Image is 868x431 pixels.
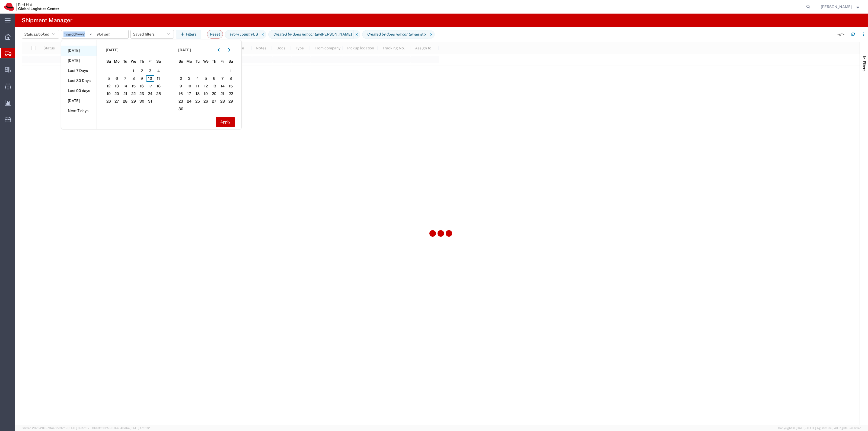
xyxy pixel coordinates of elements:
[121,83,129,89] span: 14
[226,98,235,104] span: 29
[106,47,119,53] span: [DATE]
[778,426,861,430] span: Copyright © [DATE]-[DATE] Agistix Inc., All Rights Reserved
[138,98,146,104] span: 30
[218,75,227,82] span: 7
[202,98,210,104] span: 26
[104,59,113,64] span: Su
[4,3,59,11] img: logo
[821,4,861,10] button: [PERSON_NAME]
[821,4,852,10] span: Robert Lomax
[177,83,185,89] span: 9
[61,46,97,56] li: [DATE]
[104,90,113,97] span: 19
[202,83,210,89] span: 12
[129,83,138,89] span: 15
[210,90,218,97] span: 20
[216,117,235,127] button: Apply
[92,426,150,430] span: Client: 2025.20.0-e640dba
[177,59,185,64] span: Su
[104,98,113,104] span: 26
[104,75,113,82] span: 5
[113,83,121,89] span: 13
[61,86,97,96] li: Last 90 days
[129,59,138,64] span: We
[36,32,49,36] span: Booked
[146,83,154,89] span: 17
[210,83,218,89] span: 13
[146,59,154,64] span: Fr
[210,59,218,64] span: Th
[273,31,321,37] i: Created by does not contain
[22,426,90,430] span: Server: 2025.20.0-734e5bc92d9
[178,47,191,53] span: [DATE]
[121,75,129,82] span: 7
[154,90,163,97] span: 25
[61,30,95,38] input: Not set
[129,90,138,97] span: 22
[210,75,218,82] span: 6
[129,75,138,82] span: 8
[226,59,235,64] span: Sa
[138,83,146,89] span: 16
[121,90,129,97] span: 21
[146,68,154,74] span: 3
[68,426,90,430] span: [DATE] 09:51:07
[95,30,128,38] input: Not set
[176,30,201,39] button: Filters
[210,98,218,104] span: 27
[154,59,163,64] span: Sa
[367,31,415,37] i: Created by does not contain
[226,75,235,82] span: 8
[193,59,202,64] span: Tu
[226,83,235,89] span: 15
[138,68,146,74] span: 2
[177,90,185,97] span: 16
[138,75,146,82] span: 9
[177,98,185,104] span: 23
[61,66,97,76] li: Last 7 Days
[121,59,129,64] span: Tu
[202,59,210,64] span: We
[177,106,185,112] span: 30
[22,14,72,27] h4: Shipment Manager
[104,83,113,89] span: 12
[362,30,428,39] span: Created by does not contain agistix
[146,90,154,97] span: 24
[185,98,193,104] span: 24
[113,75,121,82] span: 6
[202,75,210,82] span: 5
[154,83,163,89] span: 18
[218,59,227,64] span: Fr
[207,30,223,39] button: Reset
[862,61,866,71] span: Filters
[177,75,185,82] span: 2
[138,90,146,97] span: 23
[230,31,253,37] i: From country
[146,75,154,82] span: 10
[121,98,129,104] span: 28
[185,75,193,82] span: 3
[202,90,210,97] span: 19
[130,30,174,39] button: Saved filters
[61,76,97,86] li: Last 30 Days
[185,83,193,89] span: 10
[138,59,146,64] span: Th
[130,426,150,430] span: [DATE] 17:21:12
[129,98,138,104] span: 29
[61,106,97,116] li: Next 7 days
[193,75,202,82] span: 4
[226,68,235,74] span: 1
[218,83,227,89] span: 14
[193,98,202,104] span: 25
[113,90,121,97] span: 20
[129,68,138,74] span: 1
[226,90,235,97] span: 22
[61,56,97,66] li: [DATE]
[193,90,202,97] span: 18
[225,30,260,39] span: From country US
[837,31,847,37] div: - of -
[185,90,193,97] span: 17
[193,83,202,89] span: 11
[185,59,193,64] span: Mo
[22,30,59,39] button: Status:Booked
